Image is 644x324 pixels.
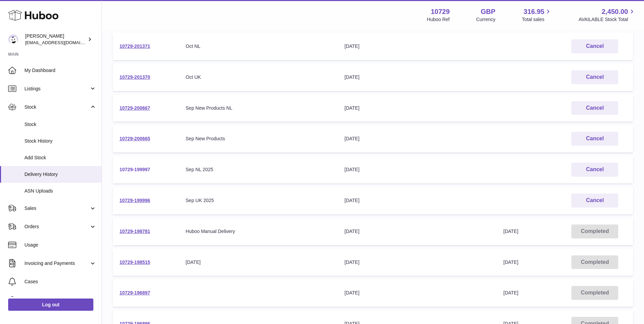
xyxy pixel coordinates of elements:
[119,198,150,203] a: 10729-199996
[24,104,89,110] span: Stock
[24,188,96,194] span: ASN Uploads
[523,7,544,16] span: 316.95
[345,259,490,266] div: [DATE]
[119,105,150,111] a: 10729-200667
[24,67,96,74] span: My Dashboard
[119,229,150,234] a: 10729-198781
[119,74,150,80] a: 10729-201370
[345,166,490,173] div: [DATE]
[119,290,150,295] a: 10729-196897
[345,228,490,235] div: [DATE]
[522,16,552,23] span: Total sales
[602,7,628,16] span: 2,450.00
[578,16,636,23] span: AVAILABLE Stock Total
[186,136,331,142] div: Sep New Products
[24,205,89,212] span: Sales
[24,171,96,178] span: Delivery History
[476,16,496,23] div: Currency
[345,290,490,296] div: [DATE]
[571,132,618,146] button: Cancel
[25,40,100,45] span: [EMAIL_ADDRESS][DOMAIN_NAME]
[186,259,331,266] div: [DATE]
[571,101,618,115] button: Cancel
[345,197,490,204] div: [DATE]
[503,229,518,234] span: [DATE]
[119,136,150,141] a: 10729-200665
[24,86,89,92] span: Listings
[186,74,331,80] div: Oct UK
[431,7,450,16] strong: 10729
[571,70,618,84] button: Cancel
[119,259,150,265] a: 10729-198515
[24,278,96,285] span: Cases
[24,138,96,144] span: Stock History
[571,39,618,53] button: Cancel
[427,16,450,23] div: Huboo Ref
[345,136,490,142] div: [DATE]
[345,74,490,80] div: [DATE]
[345,105,490,111] div: [DATE]
[522,7,552,23] a: 316.95 Total sales
[186,228,331,235] div: Huboo Manual Delivery
[345,43,490,50] div: [DATE]
[24,223,89,230] span: Orders
[578,7,636,23] a: 2,450.00 AVAILABLE Stock Total
[186,43,331,50] div: Oct NL
[186,166,331,173] div: Sep NL 2025
[503,259,518,265] span: [DATE]
[24,155,96,161] span: Add Stock
[186,197,331,204] div: Sep UK 2025
[8,34,18,44] img: internalAdmin-10729@internal.huboo.com
[186,105,331,111] div: Sep New Products NL
[24,260,89,267] span: Invoicing and Payments
[24,121,96,128] span: Stock
[25,33,86,46] div: [PERSON_NAME]
[119,43,150,49] a: 10729-201371
[24,242,96,248] span: Usage
[571,194,618,208] button: Cancel
[503,290,518,295] span: [DATE]
[571,163,618,177] button: Cancel
[8,299,93,311] a: Log out
[119,167,150,172] a: 10729-199997
[481,7,495,16] strong: GBP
